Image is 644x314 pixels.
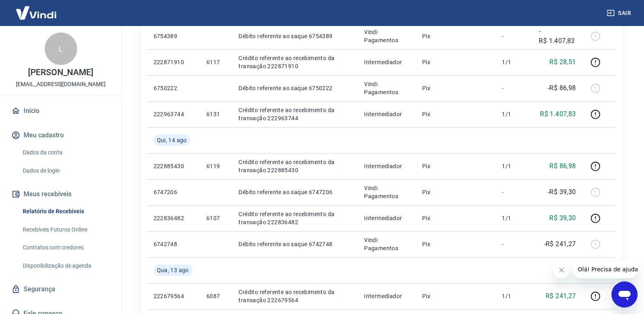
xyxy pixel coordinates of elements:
[605,6,634,21] button: Sair
[502,188,526,196] p: -
[422,240,489,248] p: Pix
[157,136,187,144] span: Qui, 14 ago
[364,28,409,44] p: Vindi Pagamentos
[154,110,193,118] p: 222963744
[10,185,112,203] button: Meus recebíveis
[540,109,576,119] p: R$ 1.407,83
[611,282,637,308] iframe: Botão para abrir a janela de mensagens
[206,292,226,300] p: 6087
[20,144,112,161] a: Dados da conta
[549,161,576,171] p: R$ 86,98
[239,32,351,40] p: Débito referente ao saque 6754389
[502,84,526,92] p: -
[154,84,193,92] p: 6750222
[364,184,409,200] p: Vindi Pagamentos
[422,292,489,300] p: Pix
[28,68,93,77] p: [PERSON_NAME]
[502,240,526,248] p: -
[364,58,409,66] p: Intermediador
[239,158,351,174] p: Crédito referente ao recebimento da transação 222885430
[422,162,489,170] p: Pix
[154,240,193,248] p: 6742748
[5,6,68,12] span: Olá! Precisa de ajuda?
[157,266,189,274] span: Qua, 13 ago
[45,32,77,65] div: L
[239,54,351,70] p: Crédito referente ao recebimento da transação 222871910
[20,258,112,274] a: Disponibilização de agenda
[206,214,226,222] p: 6107
[20,162,112,179] a: Dados de login
[154,292,193,300] p: 222679564
[10,102,112,120] a: Início
[154,214,193,222] p: 222836482
[422,188,489,196] p: Pix
[10,280,112,298] a: Segurança
[20,239,112,256] a: Contratos com credores
[546,291,576,301] p: R$ 241,27
[364,214,409,222] p: Intermediador
[553,262,570,278] iframe: Fechar mensagem
[10,0,63,25] img: Vindi
[154,58,193,66] p: 222871910
[502,292,526,300] p: 1/1
[364,80,409,96] p: Vindi Pagamentos
[206,110,226,118] p: 6131
[154,32,193,40] p: 6754389
[422,58,489,66] p: Pix
[502,162,526,170] p: 1/1
[206,58,226,66] p: 6117
[502,214,526,222] p: 1/1
[20,203,112,220] a: Relatório de Recebíveis
[20,221,112,238] a: Recebíveis Futuros Online
[549,213,576,223] p: R$ 39,30
[206,162,226,170] p: 6119
[364,236,409,252] p: Vindi Pagamentos
[364,110,409,118] p: Intermediador
[154,188,193,196] p: 6747206
[502,32,526,40] p: -
[364,162,409,170] p: Intermediador
[239,288,351,304] p: Crédito referente ao recebimento da transação 222679564
[422,32,489,40] p: Pix
[422,110,489,118] p: Pix
[544,239,576,249] p: -R$ 241,27
[539,26,576,46] p: -R$ 1.407,83
[154,162,193,170] p: 222885430
[502,58,526,66] p: 1/1
[364,292,409,300] p: Intermediador
[239,188,351,196] p: Débito referente ao saque 6747206
[239,106,351,122] p: Crédito referente ao recebimento da transação 222963744
[573,260,637,278] iframe: Mensagem da empresa
[549,57,576,67] p: R$ 28,51
[548,187,576,197] p: -R$ 39,30
[10,126,112,144] button: Meu cadastro
[422,214,489,222] p: Pix
[16,80,106,89] p: [EMAIL_ADDRESS][DOMAIN_NAME]
[239,210,351,226] p: Crédito referente ao recebimento da transação 222836482
[422,84,489,92] p: Pix
[548,83,576,93] p: -R$ 86,98
[502,110,526,118] p: 1/1
[239,84,351,92] p: Débito referente ao saque 6750222
[239,240,351,248] p: Débito referente ao saque 6742748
